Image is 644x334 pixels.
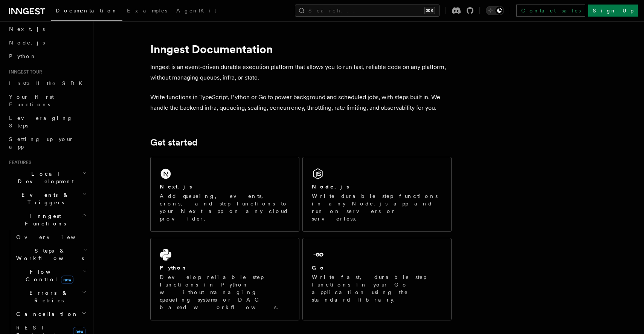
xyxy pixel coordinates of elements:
button: Toggle dark mode [486,6,504,15]
p: Write fast, durable step functions in your Go application using the standard library. [312,273,442,303]
span: Install the SDK [9,80,87,86]
a: AgentKit [172,2,221,20]
span: Your first Functions [9,94,54,107]
a: Node.jsWrite durable step functions in any Node.js app and run on servers or serverless. [302,157,452,232]
button: Flow Controlnew [13,265,89,286]
a: Get started [150,137,197,148]
a: Examples [122,2,172,20]
kbd: ⌘K [424,7,435,14]
span: Examples [127,8,167,14]
a: Overview [13,230,89,244]
a: Contact sales [516,5,585,17]
span: Cancellation [13,310,78,318]
a: Documentation [51,2,122,21]
span: Errors & Retries [13,289,82,304]
span: Steps & Workflows [13,247,84,262]
span: Flow Control [13,268,83,283]
p: Inngest is an event-driven durable execution platform that allows you to run fast, reliable code ... [150,62,452,83]
a: Sign Up [588,5,638,17]
span: Features [6,159,31,165]
h2: Next.js [160,183,192,190]
h1: Inngest Documentation [150,42,452,56]
span: Documentation [56,8,118,14]
button: Events & Triggers [6,188,89,209]
button: Search...⌘K [295,5,440,17]
a: Install the SDK [6,77,89,90]
a: Next.js [6,22,89,36]
span: new [61,276,73,284]
span: Overview [16,234,94,240]
span: Events & Triggers [6,191,82,206]
p: Add queueing, events, crons, and step functions to your Next app on any cloud provider. [160,192,290,222]
span: Python [9,53,37,59]
a: Python [6,49,89,63]
button: Errors & Retries [13,286,89,307]
button: Inngest Functions [6,209,89,230]
span: Leveraging Steps [9,115,73,129]
a: Next.jsAdd queueing, events, crons, and step functions to your Next app on any cloud provider. [150,157,299,232]
p: Develop reliable step functions in Python without managing queueing systems or DAG based workflows. [160,273,290,311]
a: Leveraging Steps [6,111,89,132]
span: Local Development [6,170,82,185]
h2: Go [312,264,325,271]
button: Local Development [6,167,89,188]
button: Steps & Workflows [13,244,89,265]
a: Your first Functions [6,90,89,111]
p: Write functions in TypeScript, Python or Go to power background and scheduled jobs, with steps bu... [150,92,452,113]
a: Node.js [6,36,89,49]
a: GoWrite fast, durable step functions in your Go application using the standard library. [302,238,452,320]
button: Cancellation [13,307,89,321]
span: AgentKit [176,8,216,14]
span: Next.js [9,26,45,32]
a: Setting up your app [6,132,89,153]
span: Inngest tour [6,69,42,75]
span: Node.js [9,40,45,46]
h2: Python [160,264,188,271]
p: Write durable step functions in any Node.js app and run on servers or serverless. [312,192,442,222]
a: PythonDevelop reliable step functions in Python without managing queueing systems or DAG based wo... [150,238,299,320]
h2: Node.js [312,183,349,190]
span: Inngest Functions [6,212,81,227]
span: Setting up your app [9,136,74,150]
